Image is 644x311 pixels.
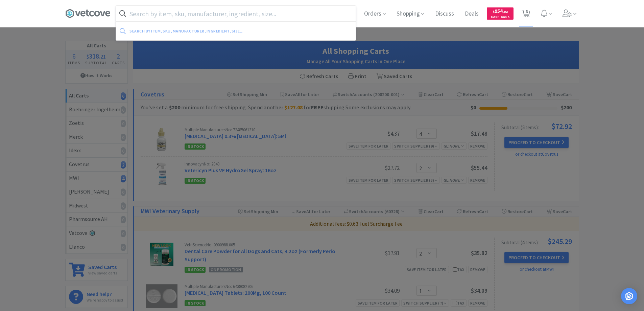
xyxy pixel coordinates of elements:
[462,11,481,17] a: Deals
[493,8,508,14] span: 954
[116,6,356,21] input: Search by item, sku, manufacturer, ingredient, size...
[432,11,457,17] a: Discuss
[493,9,495,14] span: $
[621,288,637,304] div: Open Intercom Messenger
[129,26,297,36] div: Search by item, sku, manufacturer, ingredient, size...
[491,15,509,20] span: Cash Back
[519,12,533,18] a: 6
[503,9,508,14] span: . 02
[487,4,514,23] a: $954.02Cash Back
